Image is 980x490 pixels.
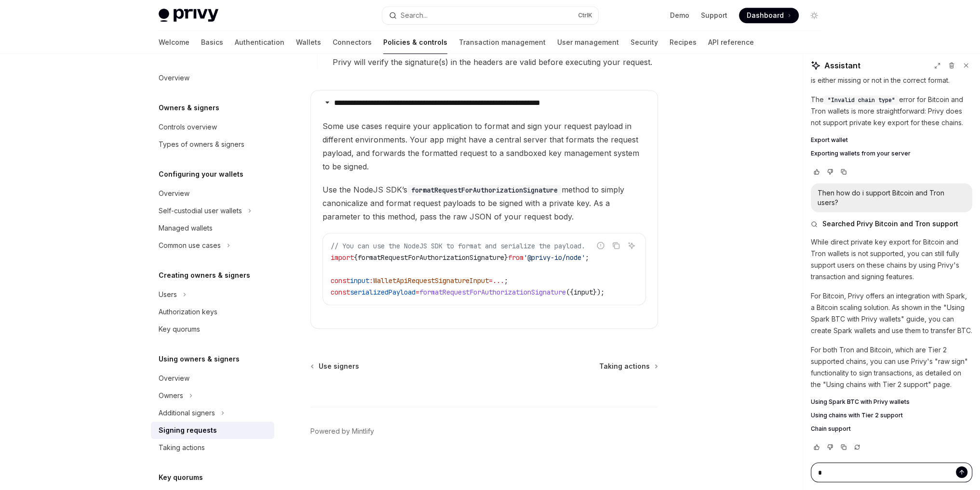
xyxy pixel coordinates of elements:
a: Overview [151,370,274,387]
a: Demo [670,11,689,20]
a: Basics [201,31,223,54]
p: While direct private key export for Bitcoin and Tron wallets is not supported, you can still full... [811,236,972,283]
button: Copy the contents from the code block [610,239,622,252]
div: Managed wallets [159,222,213,234]
button: Toggle Self-custodial user wallets section [151,202,274,219]
a: Policies & controls [383,31,447,54]
a: Export wallet [811,136,972,144]
span: Use the NodeJS SDK’s method to simply canonicalize and format request payloads to be signed with ... [322,183,646,223]
span: Some use cases require your application to format and sign your request payload in different envi... [322,119,646,173]
a: Taking actions [151,439,274,456]
button: Toggle Additional signers section [151,404,274,422]
span: WalletApiRequestSignatureInput [373,276,489,285]
span: ; [585,253,589,262]
button: Vote that response was good [811,167,822,177]
span: Chain support [811,425,851,433]
button: Vote that response was good [811,442,822,452]
span: : [369,276,373,285]
span: { [354,253,358,262]
img: light logo [159,9,218,22]
a: Recipes [670,31,697,54]
div: Controls overview [159,121,217,133]
a: Signing requests [151,422,274,439]
p: For Bitcoin, Privy offers an integration with Spark, a Bitcoin scaling solution. As shown in the ... [811,290,972,336]
div: Overview [159,72,189,84]
button: Copy chat response [838,442,849,452]
a: Chain support [811,425,972,433]
span: formatRequestForAuthorizationSignature [358,253,504,262]
div: Common use cases [159,240,221,251]
span: Export wallet [811,136,848,144]
span: // You can use the NodeJS SDK to format and serialize the payload. [331,242,585,250]
a: Dashboard [739,8,799,23]
a: Connectors [333,31,372,54]
a: Types of owners & signers [151,136,274,153]
span: Exporting wallets from your server [811,150,911,157]
span: }); [593,288,604,297]
div: Additional signers [159,407,215,419]
span: '@privy-io/node' [524,253,585,262]
button: Vote that response was not good [824,167,836,177]
div: Authorization keys [159,306,217,318]
span: Ctrl K [578,12,592,19]
span: Dashboard [747,11,784,20]
span: = [416,288,419,297]
h5: Creating owners & signers [159,270,250,281]
span: const [331,288,350,297]
textarea: Ask a question... [811,463,972,483]
span: ... [493,276,504,285]
div: Taking actions [159,442,205,453]
a: Security [631,31,658,54]
span: formatRequestForAuthorizationSignature [419,288,566,297]
p: The error for Bitcoin and Tron wallets is more straightforward: Privy does not support private ke... [811,94,972,129]
span: input [350,276,369,285]
div: Owners [159,390,183,401]
button: Vote that response was not good [824,442,836,452]
a: Managed wallets [151,219,274,237]
a: Using Spark BTC with Privy wallets [811,398,972,406]
span: Privy will verify the signature(s) in the headers are valid before executing your request. [333,55,658,69]
button: Send message [956,466,967,478]
span: Using chains with Tier 2 support [811,412,903,419]
code: formatRequestForAuthorizationSignature [407,185,562,195]
button: Copy chat response [838,167,849,177]
a: Controls overview [151,118,274,136]
button: Searched Privy Bitcoin and Tron support [811,219,972,229]
a: API reference [708,31,754,54]
span: serializedPayload [350,288,416,297]
h5: Key quorums [159,472,203,483]
button: Report incorrect code [594,239,607,252]
h5: Using owners & signers [159,353,240,365]
div: Search... [401,10,428,21]
div: Signing requests [159,425,217,436]
div: Self-custodial user wallets [159,205,242,217]
button: Toggle dark mode [806,8,822,23]
span: ({ [566,288,574,297]
a: Use signers [311,361,359,371]
h5: Owners & signers [159,102,219,114]
span: const [331,276,350,285]
a: Authentication [235,31,284,54]
a: Exporting wallets from your server [811,150,972,157]
div: Users [159,289,177,300]
a: Transaction management [459,31,546,54]
div: Then how do i support Bitcoin and Tron users? [818,188,966,207]
div: Types of owners & signers [159,139,244,150]
button: Toggle Common use cases section [151,237,274,254]
span: import [331,253,354,262]
h5: Configuring your wallets [159,168,243,180]
div: Overview [159,373,189,384]
a: Support [701,11,727,20]
button: Reload last chat [851,442,863,452]
a: Powered by Mintlify [310,426,374,436]
button: Toggle Users section [151,286,274,303]
a: Taking actions [599,361,657,371]
a: User management [557,31,619,54]
span: } [504,253,508,262]
span: Use signers [319,361,359,371]
span: Using Spark BTC with Privy wallets [811,398,910,406]
span: "Invalid chain type" [828,96,895,104]
div: Overview [159,188,189,199]
a: Wallets [296,31,321,54]
a: Authorization keys [151,303,274,321]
